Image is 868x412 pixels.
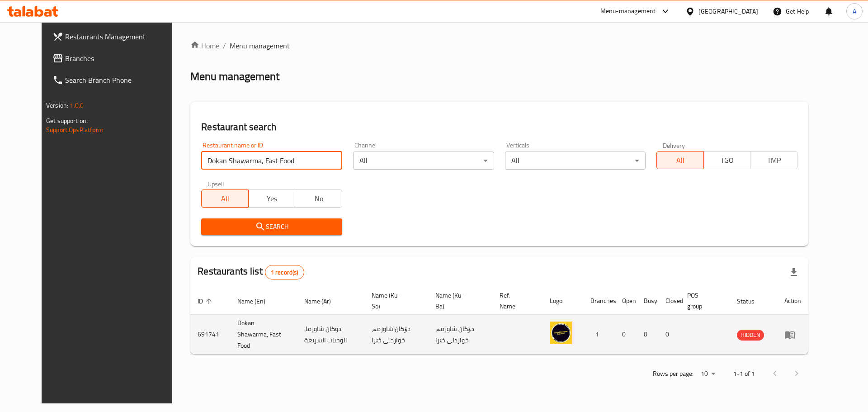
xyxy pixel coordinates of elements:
label: Upsell [208,180,224,187]
a: Search Branch Phone [45,69,187,91]
button: Search [201,218,342,235]
td: 1 [583,315,615,355]
p: Rows per page: [653,368,693,379]
div: All [505,152,646,170]
h2: Menu management [190,69,279,84]
label: Delivery [663,142,685,148]
th: Open [615,287,637,315]
div: Menu-management [600,6,656,17]
span: Get support on: [46,115,88,127]
div: Rows per page: [697,367,719,381]
span: Name (Ku-So) [372,290,417,312]
td: 691741 [190,315,230,355]
span: HIDDEN [737,330,764,340]
td: Dokan Shawarma, Fast Food [230,315,297,355]
td: دۆکان شاورمە، خواردنی خێرا [428,315,492,355]
div: [GEOGRAPHIC_DATA] [698,6,758,16]
span: No [299,192,339,205]
span: TMP [754,154,794,167]
input: Search for restaurant name or ID.. [201,152,342,170]
button: Yes [248,189,296,208]
span: All [660,154,700,167]
td: 0 [637,315,658,355]
span: Name (Ar) [304,296,343,307]
table: enhanced table [190,287,808,355]
td: 0 [615,315,637,355]
span: A [853,6,856,16]
a: Branches [45,47,187,69]
span: ID [198,296,215,307]
span: 1.0.0 [70,99,84,111]
th: Closed [658,287,680,315]
h2: Restaurant search [201,120,797,134]
div: Export file [783,261,805,283]
span: Search Branch Phone [65,75,179,85]
button: All [656,151,704,169]
span: All [205,192,245,205]
span: Yes [252,192,292,205]
nav: breadcrumb [190,40,808,51]
span: Restaurants Management [65,31,179,42]
div: All [353,152,494,170]
span: Branches [65,53,179,64]
img: Dokan Shawarma, Fast Food [550,322,572,344]
span: Name (En) [237,296,277,307]
span: Status [737,296,766,307]
a: Restaurants Management [45,26,187,47]
span: Menu management [230,40,290,51]
p: 1-1 of 1 [733,368,755,379]
th: Logo [542,287,583,315]
span: Ref. Name [500,290,532,312]
li: / [223,40,226,51]
span: TGO [708,154,747,167]
span: Name (Ku-Ba) [435,290,481,312]
span: 1 record(s) [265,268,304,277]
th: Busy [637,287,658,315]
td: 0 [658,315,680,355]
a: Support.OpsPlatform [46,124,104,136]
button: TMP [750,151,797,169]
td: دۆکان شاورمە، خواردنی خێرا [364,315,428,355]
div: Total records count [265,265,304,279]
button: All [201,189,249,208]
span: POS group [687,290,719,312]
td: دوكان شاورما، للوجبات السريعة [297,315,364,355]
button: TGO [703,151,751,169]
th: Branches [583,287,615,315]
span: Version: [46,99,68,111]
span: Search [208,221,335,232]
h2: Restaurants list [198,265,304,279]
button: No [295,189,342,208]
th: Action [777,287,808,315]
div: HIDDEN [737,330,764,341]
a: Home [190,40,219,51]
